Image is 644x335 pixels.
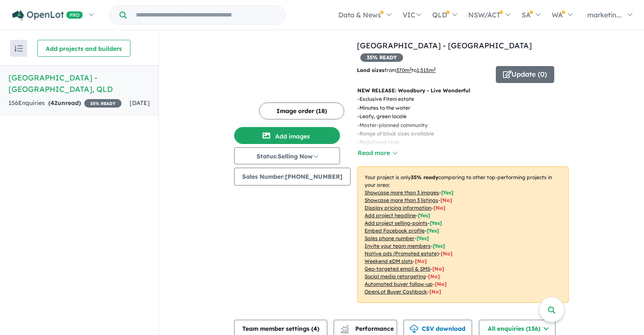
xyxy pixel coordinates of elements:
[357,67,384,73] b: Land sizes
[357,95,441,103] p: - Exclusive Fiteni estate
[341,325,348,329] img: line-chart.svg
[357,121,441,130] p: - Master-planned community
[365,235,415,241] u: Sales phone number
[440,197,452,203] span: [ No ]
[365,273,426,280] u: Social media retargeting
[434,205,445,211] span: [ No ]
[357,86,569,95] p: NEW RELEASE: Woodbury - Live Wonderful
[433,243,445,249] span: [ Yes ]
[412,67,436,73] span: to
[418,212,430,219] span: [ Yes ]
[427,227,439,234] span: [ Yes ]
[441,189,453,196] span: [ Yes ]
[396,67,412,73] u: 370 m
[259,102,344,119] button: Image order (18)
[365,212,416,219] u: Add project headline
[417,235,429,241] span: [ Yes ]
[365,281,433,287] u: Automated buyer follow-up
[357,166,569,303] p: Your project is only comparing to other top-performing projects in your area: - - - - - - - - - -...
[410,325,418,333] img: download icon
[84,99,122,108] span: 35 % READY
[365,197,438,203] u: Showcase more than 3 listings
[435,281,447,287] span: [No]
[441,250,453,257] span: [No]
[234,147,340,164] button: Status:Selling Now
[342,325,394,332] span: Performance
[357,138,441,147] p: - Registered land
[587,11,622,19] span: marketin...
[357,112,441,121] p: - Leafy, green locale
[8,72,150,95] h5: [GEOGRAPHIC_DATA] - [GEOGRAPHIC_DATA] , QLD
[365,189,439,196] u: Showcase more than 3 images
[12,10,83,21] img: Openlot PRO Logo White
[430,220,442,226] span: [ Yes ]
[340,327,349,333] img: bar-chart.svg
[234,127,340,144] button: Add images
[496,66,554,83] button: Update (0)
[417,67,436,73] u: 1,515 m
[434,66,436,71] sup: 2
[313,325,317,332] span: 4
[37,40,130,57] button: Add projects and builders
[365,227,425,234] u: Embed Facebook profile
[428,273,440,280] span: [No]
[357,104,441,112] p: - Minutes to the water
[50,99,58,107] span: 42
[365,220,428,226] u: Add project selling-points
[234,168,351,185] button: Sales Number:[PHONE_NUMBER]
[429,288,441,295] span: [No]
[432,266,444,272] span: [No]
[357,130,441,138] p: - Range of block sizes available
[415,258,427,264] span: [No]
[365,258,413,264] u: Weekend eDM slots
[357,66,489,75] p: from
[365,243,431,249] u: Invite your team members
[365,250,439,257] u: Native ads (Promoted estate)
[411,174,438,180] b: 35 % ready
[365,288,427,295] u: OpenLot Buyer Cashback
[360,53,403,62] span: 35 % READY
[357,148,397,158] button: Read more
[409,66,412,71] sup: 2
[357,41,532,50] a: [GEOGRAPHIC_DATA] - [GEOGRAPHIC_DATA]
[130,99,150,107] span: [DATE]
[48,99,81,107] strong: ( unread)
[365,205,431,211] u: Display pricing information
[128,6,283,24] input: Try estate name, suburb, builder or developer
[14,45,23,52] img: sort.svg
[8,98,122,108] div: 156 Enquir ies
[365,266,430,272] u: Geo-targeted email & SMS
